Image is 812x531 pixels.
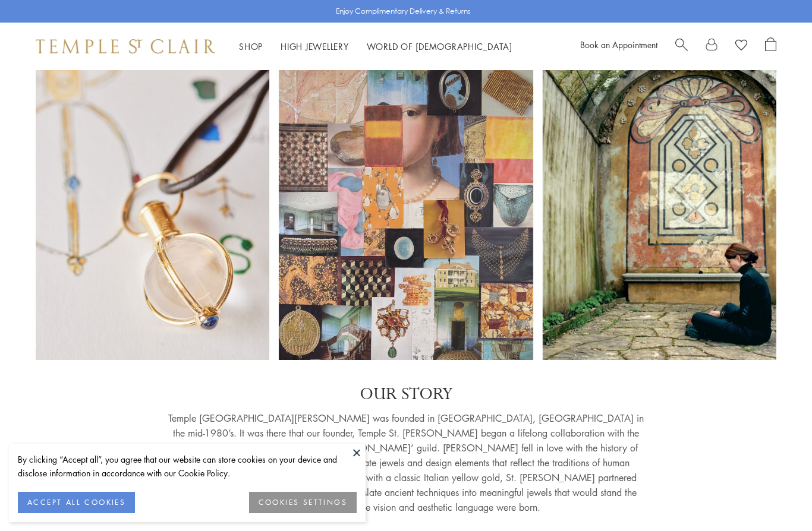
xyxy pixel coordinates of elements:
nav: Main navigation [239,39,512,54]
div: By clicking “Accept all”, you agree that our website can store cookies on your device and disclos... [18,453,357,480]
p: OUR STORY [168,384,644,405]
img: Temple St. Clair [36,39,215,53]
a: Book an Appointment [580,39,657,50]
a: View Wishlist [735,37,747,55]
a: ShopShop [239,40,263,52]
button: ACCEPT ALL COOKIES [18,492,135,513]
a: Search [675,37,688,55]
button: COOKIES SETTINGS [249,492,357,513]
p: Temple [GEOGRAPHIC_DATA][PERSON_NAME] was founded in [GEOGRAPHIC_DATA], [GEOGRAPHIC_DATA] in the ... [168,411,644,515]
em: artigiani [226,441,260,454]
p: Enjoy Complimentary Delivery & Returns [336,5,471,17]
a: High JewelleryHigh Jewellery [281,40,349,52]
iframe: Gorgias live chat messenger [753,475,800,519]
a: World of [DEMOGRAPHIC_DATA]World of [DEMOGRAPHIC_DATA] [367,40,512,52]
a: Open Shopping Bag [765,37,776,55]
